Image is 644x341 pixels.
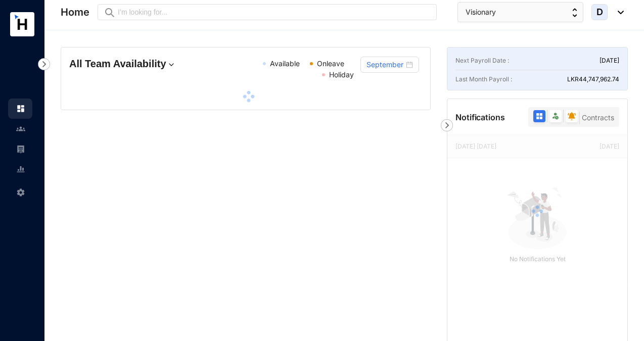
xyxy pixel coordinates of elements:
p: LKR 44,747,962.74 [567,74,619,84]
p: Last Month Payroll : [455,74,512,84]
h4: All Team Availability [69,57,187,71]
p: Next Payroll Date : [455,56,509,66]
img: report-unselected.e6a6b4230fc7da01f883.svg [16,165,25,174]
span: Contracts [582,113,614,122]
span: Holiday [329,70,354,79]
p: Home [61,5,89,19]
input: Select month [366,59,404,70]
img: dropdown-black.8e83cc76930a90b1a4fdb6d089b7bf3a.svg [613,11,624,14]
img: filter-reminder.7bd594460dfc183a5d70274ebda095bc.svg [568,112,576,120]
span: Onleave [317,59,344,68]
img: filter-leave.335d97c0ea4a0c612d9facb82607b77b.svg [551,112,560,120]
img: dropdown.780994ddfa97fca24b89f58b1de131fa.svg [166,60,176,70]
img: up-down-arrow.74152d26bf9780fbf563ca9c90304185.svg [572,8,577,17]
img: payroll-unselected.b590312f920e76f0c668.svg [16,144,25,154]
span: D [596,8,603,17]
p: [DATE] [600,56,619,66]
input: I’m looking for... [118,7,431,18]
span: Available [270,59,300,68]
p: Notifications [455,111,505,123]
span: Visionary [466,7,496,18]
img: home.c6720e0a13eba0172344.svg [16,104,25,113]
li: Contacts [8,119,32,139]
img: settings-unselected.1febfda315e6e19643a1.svg [16,188,25,197]
img: nav-icon-right.af6afadce00d159da59955279c43614e.svg [38,58,50,70]
button: Visionary [457,2,583,22]
li: Home [8,99,32,119]
img: filter-all-active.b2ddab8b6ac4e993c5f19a95c6f397f4.svg [535,112,543,120]
img: people-unselected.118708e94b43a90eceab.svg [16,124,25,133]
li: Reports [8,159,32,179]
li: Payroll [8,139,32,159]
img: nav-icon-right.af6afadce00d159da59955279c43614e.svg [441,119,453,131]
